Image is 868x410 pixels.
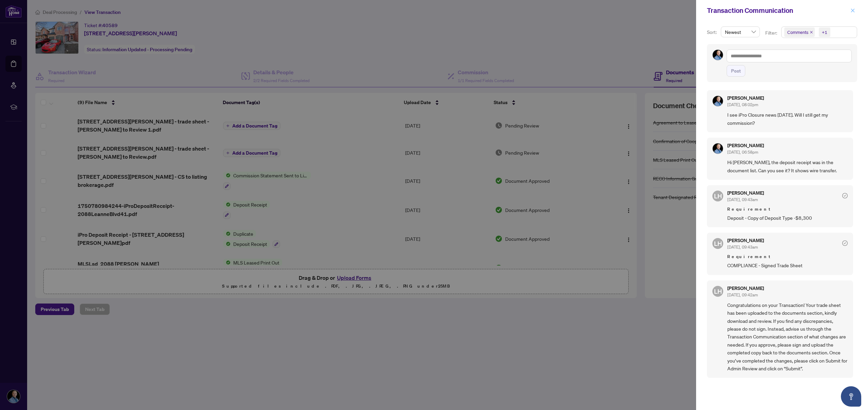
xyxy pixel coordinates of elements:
span: [DATE], 09:42am [727,292,758,297]
span: COMPLIANCE - Signed Trade Sheet [727,261,848,269]
p: Sort: [707,28,718,36]
h5: [PERSON_NAME] [727,191,764,195]
span: LH [714,191,722,201]
span: Deposit - Copy of Deposit Type -$8,300 [727,214,848,222]
span: Requirement [727,253,848,260]
span: LH [714,239,722,248]
img: Profile Icon [713,143,723,154]
div: +1 [822,29,827,36]
span: Comments [784,27,815,37]
button: Post [727,65,745,77]
p: Filter: [765,29,778,37]
span: Requirement [727,206,848,213]
span: I see iPro Closure news [DATE]. Will I still get my commission? [727,111,848,127]
span: Comments [787,29,808,36]
span: [DATE], 08:02pm [727,102,758,107]
span: [DATE], 09:43am [727,197,758,202]
span: check-circle [842,193,848,198]
span: Hi [PERSON_NAME], the deposit receipt was in the document list. Can you see it? It shows wire tra... [727,158,848,174]
button: Open asap [841,386,861,407]
img: Profile Icon [713,50,723,60]
span: close [850,8,855,13]
span: check-circle [842,240,848,246]
img: Profile Icon [713,96,723,106]
h5: [PERSON_NAME] [727,238,764,243]
h5: [PERSON_NAME] [727,143,764,148]
span: [DATE], 09:43am [727,245,758,250]
div: Transaction Communication [707,5,848,16]
span: [DATE], 06:58pm [727,150,758,155]
span: LH [714,287,722,296]
h5: [PERSON_NAME] [727,96,764,100]
span: Newest [725,27,756,37]
span: close [810,31,813,34]
h5: [PERSON_NAME] [727,286,764,291]
span: Congratulations on your Transaction! Your trade sheet has been uploaded to the documents section,... [727,301,848,372]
